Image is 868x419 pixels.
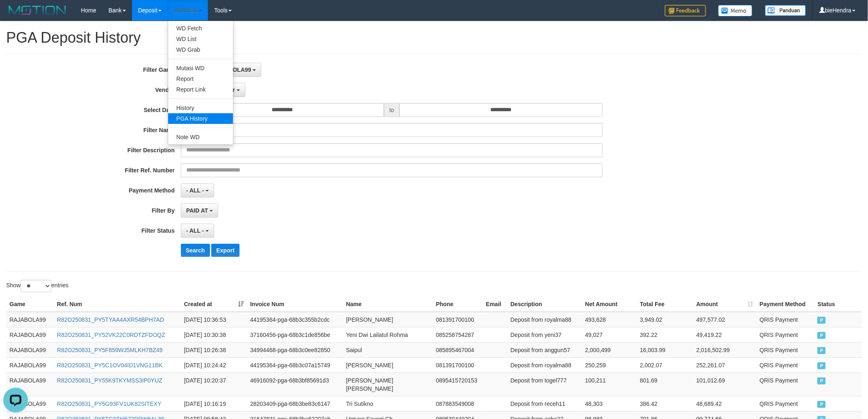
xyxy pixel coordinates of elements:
[54,297,181,312] th: Ref. Num
[756,297,814,312] th: Payment Method
[756,373,814,396] td: QRIS Payment
[582,357,637,373] td: 250,259
[181,396,247,411] td: [DATE] 10:16:19
[637,327,693,342] td: 392.22
[756,312,814,327] td: QRIS Payment
[6,280,69,292] label: Show entries
[186,187,204,194] span: - ALL -
[637,312,693,327] td: 3,949.02
[433,327,483,342] td: 085258754287
[756,327,814,342] td: QRIS Payment
[693,373,756,396] td: 101,012.69
[186,227,204,234] span: - ALL -
[181,312,247,327] td: [DATE] 10:36:53
[57,316,164,323] a: R82O250831_PY5TYAA4AXR54BPH7AD
[818,378,826,385] span: PAID
[57,377,162,384] a: R82O250831_PY55K9TKYMSS3IP0YUZ
[637,373,693,396] td: 801.69
[343,396,433,411] td: Tri Sutikno
[343,297,433,312] th: Name
[582,297,637,312] th: Net Amount
[814,297,862,312] th: Status
[756,396,814,411] td: QRIS Payment
[765,5,806,16] img: panduan.png
[483,297,507,312] th: Email
[637,396,693,411] td: 386.42
[21,280,51,292] select: Showentries
[6,30,862,46] h1: PGA Deposit History
[433,297,483,312] th: Phone
[818,362,826,369] span: PAID
[818,317,826,324] span: PAID
[582,312,637,327] td: 493,628
[186,207,208,214] span: PAID AT
[247,342,343,357] td: 34994468-pga-68b3c0ee82850
[181,297,247,312] th: Created at: activate to sort column ascending
[818,347,826,354] span: PAID
[665,5,706,16] img: Feedback.jpg
[507,312,582,327] td: Deposit from royalma88
[57,332,165,338] a: R82O250831_PY52VK22C0RDTZFDOQZ
[637,357,693,373] td: 2,002.07
[756,357,814,373] td: QRIS Payment
[168,34,233,44] a: WD List
[168,44,233,55] a: WD Grab
[507,373,582,396] td: Deposit from togel777
[181,183,214,197] button: - ALL -
[3,3,28,28] button: Open LiveChat chat widget
[343,312,433,327] td: [PERSON_NAME]
[57,347,163,353] a: R82O250831_PY5F859WJ5MLKH7BZ49
[181,327,247,342] td: [DATE] 10:30:38
[433,312,483,327] td: 081391700100
[6,327,54,342] td: RAJABOLA99
[384,103,400,117] span: to
[6,312,54,327] td: RAJABOLA99
[507,396,582,411] td: Deposit from receh11
[433,373,483,396] td: 0895415720153
[343,327,433,342] td: Yeni Dwi Lailatul Rohma
[507,327,582,342] td: Deposit from yeni37
[57,401,162,407] a: R82O250831_PY5G93FV1UK82SITEXY
[247,327,343,342] td: 37160456-pga-68b3c1de856be
[211,244,239,257] button: Export
[168,132,233,142] a: Note WD
[181,224,214,238] button: - ALL -
[6,342,54,357] td: RAJABOLA99
[693,312,756,327] td: 497,577.02
[818,332,826,339] span: PAID
[582,373,637,396] td: 100,211
[247,373,343,396] td: 46916092-pga-68b3bf85691d3
[181,373,247,396] td: [DATE] 10:20:37
[6,357,54,373] td: RAJABOLA99
[507,342,582,357] td: Deposit from anggun57
[582,327,637,342] td: 49,027
[57,362,163,369] a: R82O250831_PY5C1OV04ID1VNG11BK
[168,73,233,84] a: Report
[343,342,433,357] td: Saipul
[637,342,693,357] td: 16,003.99
[181,357,247,373] td: [DATE] 10:24:42
[181,244,210,257] button: Search
[6,4,69,16] img: MOTION_logo.png
[168,84,233,95] a: Report Link
[718,5,753,16] img: Button%20Memo.svg
[818,401,826,408] span: PAID
[247,396,343,411] td: 28203409-pga-68b3be83c6147
[6,373,54,396] td: RAJABOLA99
[343,373,433,396] td: [PERSON_NAME] [PERSON_NAME]
[247,357,343,373] td: 44195364-pga-68b3c07a15749
[168,23,233,34] a: WD Fetch
[693,297,756,312] th: Amount: activate to sort column ascending
[637,297,693,312] th: Total Fee
[693,357,756,373] td: 252,261.07
[181,204,218,218] button: PAID AT
[693,396,756,411] td: 48,689.42
[582,342,637,357] td: 2,000,499
[168,113,233,124] a: PGA History
[693,342,756,357] td: 2,016,502.99
[693,327,756,342] td: 49,419.22
[181,342,247,357] td: [DATE] 10:26:38
[507,357,582,373] td: Deposit from royalma88
[507,297,582,312] th: Description
[433,357,483,373] td: 081391700100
